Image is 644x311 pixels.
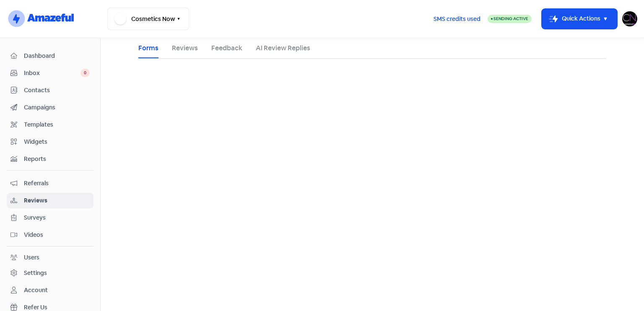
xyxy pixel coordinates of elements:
span: Templates [24,120,90,129]
img: User [622,11,637,26]
a: Contacts [7,83,93,98]
a: Account [7,282,93,298]
a: Dashboard [7,48,93,64]
a: Campaigns [7,100,93,115]
a: Templates [7,117,93,132]
a: Reports [7,151,93,167]
span: Reviews [24,196,90,205]
a: Surveys [7,210,93,225]
span: SMS credits used [434,15,480,23]
a: Reviews [7,193,93,208]
a: Referrals [7,176,93,191]
span: Referrals [24,179,90,188]
button: Quick Actions [542,9,617,29]
span: Reports [24,155,90,163]
div: Users [24,253,39,262]
span: Surveys [24,213,90,222]
a: Feedback [211,43,242,53]
span: Contacts [24,86,90,95]
a: AI Review Replies [256,43,310,53]
span: Inbox [24,69,80,78]
span: Widgets [24,137,90,146]
span: Dashboard [24,52,90,60]
a: Widgets [7,134,93,150]
a: Videos [7,227,93,243]
span: 0 [80,69,90,77]
a: Users [7,250,93,265]
span: Campaigns [24,103,90,112]
div: Account [24,286,48,295]
a: Inbox 0 [7,65,93,81]
a: Reviews [172,43,198,53]
button: Cosmetics Now [107,8,189,30]
a: Settings [7,265,93,281]
span: Sending Active [493,16,528,21]
a: SMS credits used [426,14,488,23]
span: Videos [24,231,90,239]
div: Settings [24,269,47,277]
a: Sending Active [488,14,532,24]
a: Forms [138,43,158,53]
